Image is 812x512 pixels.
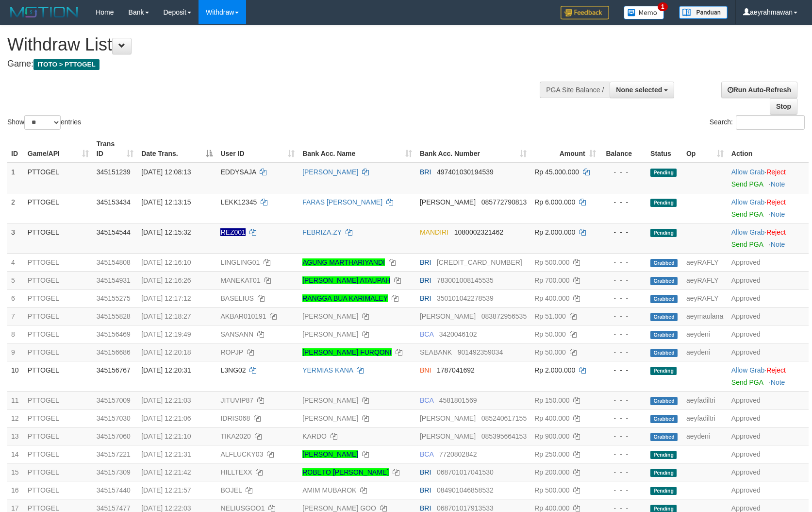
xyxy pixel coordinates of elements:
[7,35,531,54] h1: Withdraw List
[650,199,677,207] span: Pending
[682,409,728,427] td: aeyfadiltri
[420,432,476,440] span: [PERSON_NAME]
[420,366,431,374] span: BNI
[728,271,809,289] td: Approved
[534,450,569,458] span: Rp 250.000
[534,276,569,284] span: Rp 700.000
[604,275,643,285] div: - - -
[728,427,809,445] td: Approved
[650,259,678,267] span: Grabbed
[216,135,298,163] th: User ID: activate to sort column ascending
[141,228,191,236] span: [DATE] 12:15:32
[604,311,643,321] div: - - -
[650,169,677,177] span: Pending
[650,277,678,285] span: Grabbed
[220,276,260,284] span: MANEKAT01
[7,271,24,289] td: 5
[141,432,191,440] span: [DATE] 12:21:10
[731,168,764,176] a: Allow Grab
[141,294,191,302] span: [DATE] 12:17:12
[24,361,93,391] td: PTTOGEL
[141,168,191,176] span: [DATE] 12:08:13
[24,409,93,427] td: PTTOGEL
[220,486,242,494] span: BOJEL
[682,289,728,307] td: aeyRAFLY
[97,486,131,494] span: 345157440
[7,193,24,223] td: 2
[141,414,191,422] span: [DATE] 12:21:06
[437,504,494,512] span: Copy 068701017913533 to clipboard
[7,427,24,445] td: 13
[650,397,678,405] span: Grabbed
[420,312,476,320] span: [PERSON_NAME]
[97,198,131,206] span: 345153434
[7,361,24,391] td: 10
[7,289,24,307] td: 6
[682,325,728,343] td: aeydeni
[420,228,448,236] span: MANDIRI
[731,210,763,218] a: Send PGA
[302,414,358,422] a: [PERSON_NAME]
[616,86,662,94] span: None selected
[604,413,643,423] div: - - -
[420,486,431,494] span: BRI
[420,276,431,284] span: BRI
[658,2,668,11] span: 1
[610,82,674,98] button: None selected
[24,135,93,163] th: Game/API: activate to sort column ascending
[682,253,728,271] td: aeyRAFLY
[302,330,358,338] a: [PERSON_NAME]
[220,294,253,302] span: BASELIUS
[220,198,257,206] span: LEKK12345
[439,330,477,338] span: Copy 3420046102 to clipboard
[97,468,131,476] span: 345157309
[7,115,81,130] label: Show entries
[97,450,131,458] span: 345157221
[604,227,643,237] div: - - -
[97,294,131,302] span: 345155275
[561,6,609,19] img: Feedback.jpg
[137,135,216,163] th: Date Trans.: activate to sort column descending
[220,228,245,236] span: Nama rekening ada tanda titik/strip, harap diedit
[302,312,358,320] a: [PERSON_NAME]
[766,366,786,374] a: Reject
[604,347,643,357] div: - - -
[771,378,785,386] a: Note
[420,504,431,512] span: BRI
[420,414,476,422] span: [PERSON_NAME]
[302,450,358,458] a: [PERSON_NAME]
[771,240,785,248] a: Note
[141,450,191,458] span: [DATE] 12:21:31
[540,82,610,98] div: PGA Site Balance /
[220,432,250,440] span: TIKA2020
[220,504,265,512] span: NELIUSGOO1
[728,193,809,223] td: ·
[439,450,477,458] span: Copy 7720802842 to clipboard
[141,258,191,266] span: [DATE] 12:16:10
[534,468,569,476] span: Rp 200.000
[24,307,93,325] td: PTTOGEL
[650,349,678,357] span: Grabbed
[534,312,566,320] span: Rp 51.000
[302,366,353,374] a: YERMIAS KANA
[600,135,647,163] th: Balance
[302,258,385,266] a: AGUNG MARTHARIYANDI
[731,198,766,206] span: ·
[650,295,678,303] span: Grabbed
[24,289,93,307] td: PTTOGEL
[97,168,131,176] span: 345151239
[24,193,93,223] td: PTTOGEL
[679,6,728,19] img: panduan.png
[302,348,392,356] a: [PERSON_NAME] FURQONI
[624,6,664,19] img: Button%20Memo.svg
[141,366,191,374] span: [DATE] 12:20:31
[141,198,191,206] span: [DATE] 12:13:15
[604,365,643,375] div: - - -
[97,348,131,356] span: 345156686
[534,396,569,404] span: Rp 150.000
[24,427,93,445] td: PTTOGEL
[534,504,569,512] span: Rp 400.000
[439,396,477,404] span: Copy 4581801569 to clipboard
[481,312,527,320] span: Copy 083872956535 to clipboard
[437,294,494,302] span: Copy 350101042278539 to clipboard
